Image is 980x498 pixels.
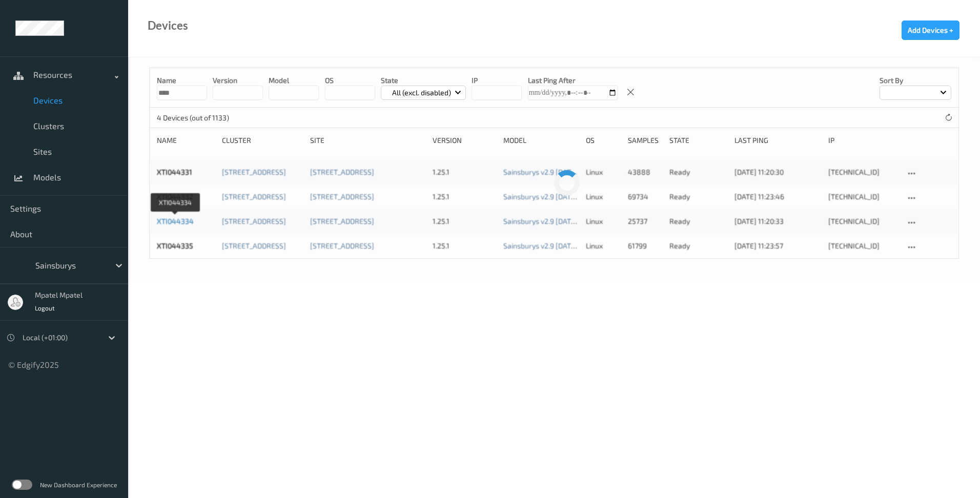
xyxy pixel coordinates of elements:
div: [TECHNICAL_ID] [828,192,897,202]
p: OS [325,75,375,86]
p: Last Ping After [528,75,618,86]
div: Last Ping [734,135,821,146]
a: Sainsburys v2.9 [DATE] 10:55 Auto Save [503,192,630,201]
div: State [669,135,727,146]
a: XTI044331 [157,168,192,176]
div: version [433,135,496,146]
div: 1.25.1 [433,167,496,177]
div: 61799 [628,241,663,251]
a: [STREET_ADDRESS] [222,241,286,250]
div: 1.25.1 [433,192,496,202]
div: [TECHNICAL_ID] [828,216,897,226]
p: ready [669,216,727,226]
a: [STREET_ADDRESS] [310,217,374,225]
p: model [269,75,319,86]
p: ready [669,192,727,202]
div: Samples [628,135,663,146]
p: version [213,75,263,86]
div: [TECHNICAL_ID] [828,241,897,251]
p: IP [472,75,522,86]
a: [STREET_ADDRESS] [222,168,286,176]
p: linux [586,192,621,202]
div: [DATE] 11:23:46 [734,192,821,202]
a: XTI044334 [157,217,194,225]
a: XTI044332 [157,192,193,201]
div: Cluster [222,135,303,146]
a: [STREET_ADDRESS] [310,241,374,250]
p: State [381,75,466,86]
div: Name [157,135,215,146]
button: Add Devices + [902,20,959,40]
a: Sainsburys v2.9 [DATE] 10:55 Auto Save [503,217,630,225]
p: All (excl. disabled) [389,88,455,98]
div: 1.25.1 [433,241,496,251]
p: 4 Devices (out of 1133) [157,113,234,123]
p: linux [586,167,621,177]
a: XTI044335 [157,241,193,250]
a: [STREET_ADDRESS] [310,192,374,201]
div: Site [310,135,426,146]
a: Sainsburys v2.9 [DATE] 10:55 Auto Save [503,168,630,176]
div: [DATE] 11:20:30 [734,167,821,177]
a: [STREET_ADDRESS] [222,217,286,225]
p: ready [669,167,727,177]
div: 43888 [628,167,663,177]
div: 69734 [628,192,663,202]
div: OS [586,135,621,146]
div: Model [503,135,579,146]
div: ip [828,135,897,146]
p: linux [586,216,621,226]
a: Sainsburys v2.9 [DATE] 10:55 Auto Save [503,241,630,250]
div: [DATE] 11:23:57 [734,241,821,251]
a: [STREET_ADDRESS] [310,168,374,176]
div: [TECHNICAL_ID] [828,167,897,177]
div: 25737 [628,216,663,226]
a: [STREET_ADDRESS] [222,192,286,201]
div: Devices [148,20,188,31]
p: linux [586,241,621,251]
div: 1.25.1 [433,216,496,226]
div: [DATE] 11:20:33 [734,216,821,226]
p: Name [157,75,207,86]
p: Sort by [880,75,951,86]
p: ready [669,241,727,251]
